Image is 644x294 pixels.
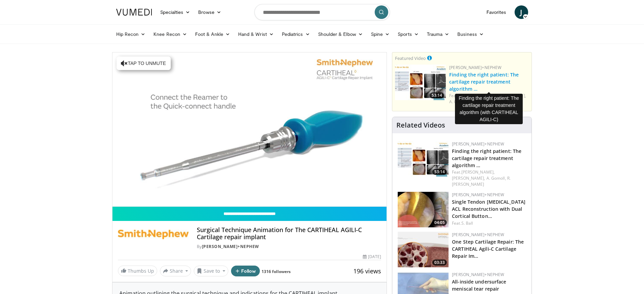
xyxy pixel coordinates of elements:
div: By [197,244,381,250]
video-js: Video Player [112,52,387,207]
span: 04:05 [432,220,447,226]
button: Tap to unmute [117,56,171,70]
img: 781f413f-8da4-4df1-9ef9-bed9c2d6503b.150x105_q85_crop-smart_upscale.jpg [398,232,449,267]
div: [DATE] [363,254,381,260]
a: Browse [194,5,225,19]
img: VuMedi Logo [116,9,152,16]
button: Follow [231,266,260,276]
button: Save to [194,266,228,276]
a: Finding the right patient: The cartilage repair treatment algorithm … [452,148,521,168]
a: Specialties [156,5,194,19]
span: 03:33 [432,259,447,266]
a: Pediatrics [278,27,314,41]
a: Finding the right patient: The cartilage repair treatment algorithm … [449,71,519,92]
a: A. Gomoll, [486,175,506,181]
a: Hip Recon [112,27,150,41]
img: 47fc3831-2644-4472-a478-590317fb5c48.150x105_q85_crop-smart_upscale.jpg [398,192,449,227]
a: 53:14 [398,141,449,177]
h4: Surgical Technique Animation for The CARTIHEAL AGILI-C Cartilage repair implant [197,226,381,241]
img: Smith+Nephew [118,226,189,243]
a: Favorites [482,5,511,19]
a: Shoulder & Elbow [314,27,367,41]
a: Knee Recon [149,27,191,41]
a: 53:14 [395,65,446,100]
a: [PERSON_NAME]+Nephew [452,141,504,147]
h4: Related Videos [396,121,445,129]
a: 04:05 [398,192,449,227]
a: Sports [394,27,423,41]
a: Hand & Wrist [234,27,278,41]
a: Foot & Ankle [191,27,234,41]
img: 2894c166-06ea-43da-b75e-3312627dae3b.150x105_q85_crop-smart_upscale.jpg [398,141,449,177]
a: [PERSON_NAME]+Nephew [452,232,504,238]
div: Feat. [452,220,526,226]
div: Finding the right patient: The cartilage repair treatment algorithm (with CARTIHEAL AGILI-C) [455,94,523,124]
a: All-inside undersurface meniscal tear repair [452,278,506,292]
a: J [515,5,528,19]
span: 53:14 [430,92,444,98]
img: 2894c166-06ea-43da-b75e-3312627dae3b.150x105_q85_crop-smart_upscale.jpg [395,65,446,100]
a: 03:33 [398,232,449,267]
button: Share [160,266,191,276]
a: [PERSON_NAME]+Nephew [452,192,504,198]
small: Featured Video [395,55,426,61]
a: R. [PERSON_NAME] [452,175,511,187]
a: Trauma [423,27,454,41]
a: [PERSON_NAME], [452,175,485,181]
a: S. Ball [461,220,473,226]
span: 53:14 [432,169,447,175]
a: A. Gomoll, [449,99,469,105]
a: [PERSON_NAME]+Nephew [202,244,259,249]
span: 196 views [353,267,381,275]
a: [PERSON_NAME], [461,169,495,175]
a: Spine [367,27,394,41]
a: Thumbs Up [118,266,157,276]
div: Feat. [452,169,526,187]
a: [PERSON_NAME]+Nephew [449,65,501,70]
a: Business [453,27,488,41]
a: Single Tendon [MEDICAL_DATA] ACL Reconstruction with Dual Cortical Button… [452,199,525,219]
a: 1316 followers [262,269,291,274]
input: Search topics, interventions [254,4,390,20]
div: Feat. [449,93,529,105]
a: [PERSON_NAME]+Nephew [452,272,504,277]
a: One Step Cartilage Repair: The CARTIHEAL Agili-C Cartilage Repair Im… [452,239,524,259]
